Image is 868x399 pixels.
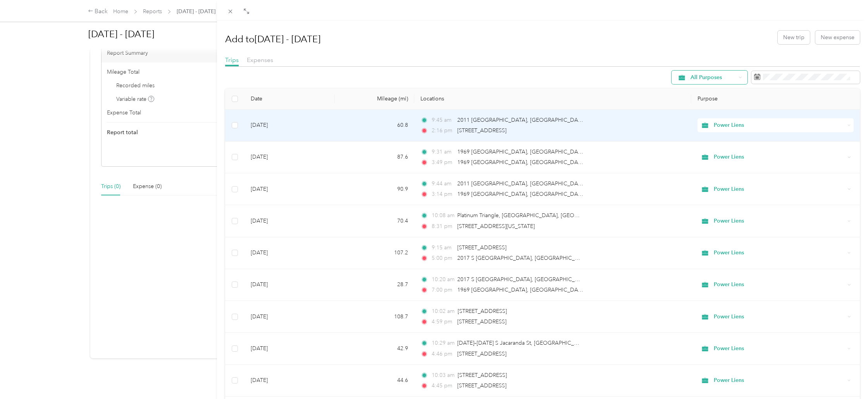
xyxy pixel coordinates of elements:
[457,276,649,283] span: 2017 S [GEOGRAPHIC_DATA], [GEOGRAPHIC_DATA], [GEOGRAPHIC_DATA]
[245,110,335,142] td: [DATE]
[457,244,506,251] span: [STREET_ADDRESS]
[825,356,868,399] iframe: Everlance-gr Chat Button Frame
[457,117,645,123] span: 2011 [GEOGRAPHIC_DATA], [GEOGRAPHIC_DATA], [GEOGRAPHIC_DATA]
[247,56,273,64] span: Expenses
[457,318,506,325] span: [STREET_ADDRESS]
[245,88,335,110] th: Date
[432,126,454,135] span: 2:16 pm
[714,344,845,353] span: Power Liens
[432,158,454,167] span: 3:49 pm
[432,190,454,199] span: 3:14 pm
[432,254,454,263] span: 5:00 pm
[457,382,506,389] span: [STREET_ADDRESS]
[457,127,506,134] span: [STREET_ADDRESS]
[432,286,454,294] span: 7:00 pm
[457,212,617,219] span: Platinum Triangle, [GEOGRAPHIC_DATA], [GEOGRAPHIC_DATA]
[691,88,860,110] th: Purpose
[458,372,507,378] span: [STREET_ADDRESS]
[335,365,414,397] td: 44.6
[691,75,736,80] span: All Purposes
[432,148,454,156] span: 9:31 am
[457,351,506,357] span: [STREET_ADDRESS]
[335,237,414,269] td: 107.2
[457,159,645,166] span: 1969 [GEOGRAPHIC_DATA], [GEOGRAPHIC_DATA], [GEOGRAPHIC_DATA]
[432,371,455,380] span: 10:03 am
[458,308,507,314] span: [STREET_ADDRESS]
[432,307,455,316] span: 10:02 am
[457,287,645,293] span: 1969 [GEOGRAPHIC_DATA], [GEOGRAPHIC_DATA], [GEOGRAPHIC_DATA]
[335,269,414,301] td: 28.7
[432,339,454,347] span: 10:29 am
[245,237,335,269] td: [DATE]
[714,153,845,161] span: Power Liens
[432,180,454,188] span: 9:44 am
[414,88,691,110] th: Locations
[225,30,320,48] h1: Add to [DATE] - [DATE]
[245,365,335,397] td: [DATE]
[714,121,845,130] span: Power Liens
[432,116,454,124] span: 9:45 am
[457,223,535,230] span: [STREET_ADDRESS][US_STATE]
[432,382,454,390] span: 4:45 pm
[335,142,414,173] td: 87.6
[714,185,845,193] span: Power Liens
[335,301,414,333] td: 108.7
[335,333,414,364] td: 42.9
[335,88,414,110] th: Mileage (mi)
[335,173,414,205] td: 90.9
[432,222,454,231] span: 8:31 pm
[714,376,845,385] span: Power Liens
[335,110,414,142] td: 60.8
[815,31,860,44] button: New expense
[225,56,239,64] span: Trips
[245,333,335,364] td: [DATE]
[335,205,414,237] td: 70.4
[457,191,645,197] span: 1969 [GEOGRAPHIC_DATA], [GEOGRAPHIC_DATA], [GEOGRAPHIC_DATA]
[714,249,845,257] span: Power Liens
[457,340,708,346] span: [DATE]–[DATE] S Jacaranda St, [GEOGRAPHIC_DATA], [GEOGRAPHIC_DATA], [GEOGRAPHIC_DATA]
[778,31,810,44] button: New trip
[245,301,335,333] td: [DATE]
[245,205,335,237] td: [DATE]
[714,217,845,225] span: Power Liens
[457,180,645,187] span: 2011 [GEOGRAPHIC_DATA], [GEOGRAPHIC_DATA], [GEOGRAPHIC_DATA]
[432,244,454,252] span: 9:15 am
[432,211,454,220] span: 10:08 am
[432,275,454,284] span: 10:20 am
[245,269,335,301] td: [DATE]
[457,149,645,155] span: 1969 [GEOGRAPHIC_DATA], [GEOGRAPHIC_DATA], [GEOGRAPHIC_DATA]
[457,255,649,261] span: 2017 S [GEOGRAPHIC_DATA], [GEOGRAPHIC_DATA], [GEOGRAPHIC_DATA]
[714,280,845,289] span: Power Liens
[432,350,454,358] span: 4:46 pm
[432,318,454,326] span: 4:59 pm
[714,313,845,321] span: Power Liens
[245,173,335,205] td: [DATE]
[245,142,335,173] td: [DATE]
